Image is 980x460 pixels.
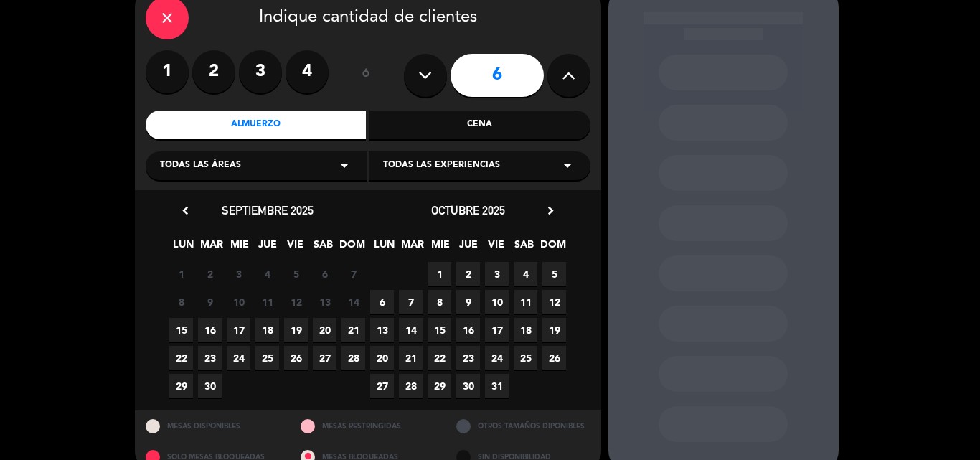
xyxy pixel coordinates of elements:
[222,203,314,217] span: septiembre 2025
[400,236,424,260] span: MAR
[428,374,451,398] span: 29
[169,262,193,286] span: 1
[446,410,601,441] div: OTROS TAMAÑOS DIPONIBLES
[370,346,394,370] span: 20
[456,346,480,370] span: 23
[169,374,193,398] span: 29
[227,318,250,342] span: 17
[542,290,566,314] span: 12
[485,290,509,314] span: 10
[290,410,446,441] div: MESAS RESTRINGIDAS
[559,157,576,174] i: arrow_drop_down
[283,236,307,260] span: VIE
[428,290,451,314] span: 8
[198,346,222,370] span: 23
[146,50,189,93] label: 1
[428,346,451,370] span: 22
[169,318,193,342] span: 15
[227,290,250,314] span: 10
[311,236,335,260] span: SAB
[370,318,394,342] span: 13
[160,159,241,173] span: Todas las áreas
[485,262,509,286] span: 3
[227,346,250,370] span: 24
[336,157,353,174] i: arrow_drop_down
[399,318,423,342] span: 14
[514,262,537,286] span: 4
[485,318,509,342] span: 17
[159,9,176,27] i: close
[341,290,365,314] span: 14
[255,236,279,260] span: JUE
[540,236,564,260] span: DOM
[514,346,537,370] span: 25
[428,236,452,260] span: MIE
[512,236,536,260] span: SAB
[456,374,480,398] span: 30
[428,318,451,342] span: 15
[370,374,394,398] span: 27
[255,318,279,342] span: 18
[543,203,558,218] i: chevron_right
[431,203,505,217] span: octubre 2025
[192,50,235,93] label: 2
[284,346,308,370] span: 26
[255,346,279,370] span: 25
[255,262,279,286] span: 4
[542,262,566,286] span: 5
[485,346,509,370] span: 24
[284,318,308,342] span: 19
[313,290,336,314] span: 13
[485,374,509,398] span: 31
[198,374,222,398] span: 30
[284,290,308,314] span: 12
[313,262,336,286] span: 6
[456,290,480,314] span: 9
[284,262,308,286] span: 5
[372,236,396,260] span: LUN
[339,236,363,260] span: DOM
[514,290,537,314] span: 11
[456,262,480,286] span: 2
[456,236,480,260] span: JUE
[146,111,367,139] div: Almuerzo
[255,290,279,314] span: 11
[484,236,508,260] span: VIE
[198,290,222,314] span: 9
[369,111,590,139] div: Cena
[178,203,193,218] i: chevron_left
[199,236,223,260] span: MAR
[428,262,451,286] span: 1
[239,50,282,93] label: 3
[198,318,222,342] span: 16
[135,410,291,441] div: MESAS DISPONIBLES
[169,290,193,314] span: 8
[171,236,195,260] span: LUN
[198,262,222,286] span: 2
[383,159,500,173] span: Todas las experiencias
[542,346,566,370] span: 26
[341,262,365,286] span: 7
[227,262,250,286] span: 3
[286,50,329,93] label: 4
[399,346,423,370] span: 21
[456,318,480,342] span: 16
[370,290,394,314] span: 6
[313,318,336,342] span: 20
[399,374,423,398] span: 28
[399,290,423,314] span: 7
[169,346,193,370] span: 22
[542,318,566,342] span: 19
[341,318,365,342] span: 21
[313,346,336,370] span: 27
[343,50,390,100] div: ó
[341,346,365,370] span: 28
[227,236,251,260] span: MIE
[514,318,537,342] span: 18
